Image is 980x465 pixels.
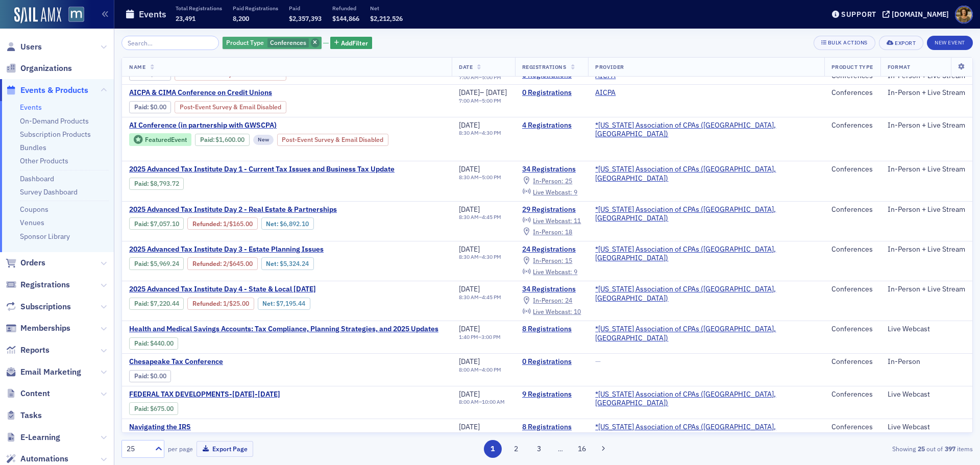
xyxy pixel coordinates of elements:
p: Paid Registrations [233,5,278,12]
button: Export Page [197,441,253,457]
time: 5:00 PM [482,174,501,181]
span: Provider [595,63,624,70]
span: [DATE] [459,120,480,130]
div: – [459,88,507,97]
div: Conferences [831,88,873,97]
div: Conferences [831,390,873,399]
span: AICPA & CIMA Conference on Credit Unions [129,88,301,97]
span: 2025 Advanced Tax Institute Day 3 - Estate Planning Issues [129,245,324,254]
a: Subscription Products [20,130,91,139]
div: Refunded: 73 - $705710 [187,217,257,230]
a: *[US_STATE] Association of CPAs ([GEOGRAPHIC_DATA], [GEOGRAPHIC_DATA]) [595,245,817,263]
a: FEDERAL TAX DEVELOPMENTS-[DATE]-[DATE] [129,390,301,399]
span: Orders [20,257,45,268]
span: *Maryland Association of CPAs (Timonium, MD) [595,390,817,408]
div: In-Person + Live Stream [888,121,965,130]
time: 10:00 AM [482,398,505,405]
span: [DATE] [459,422,480,431]
strong: 25 [916,444,926,453]
div: – [459,366,501,373]
p: Total Registrations [176,5,222,12]
a: Email Marketing [6,366,81,378]
span: $2,212,526 [370,14,403,22]
div: – [459,174,501,181]
span: [DATE] [459,357,480,366]
a: In-Person: 18 [522,228,572,236]
span: 2025 Advanced Tax Institute Day 2 - Real Estate & Partnerships [129,205,337,214]
span: : [134,300,150,307]
time: 4:45 PM [482,293,501,301]
p: Refunded [332,5,359,12]
a: Coupons [20,205,48,214]
span: $7,220.44 [150,300,179,307]
button: [DOMAIN_NAME] [883,11,952,18]
a: New Event [927,37,973,46]
a: 34 Registrations [522,165,581,174]
a: 8 Registrations [522,423,581,432]
div: Refunded: 41 - $596924 [187,257,257,270]
a: Refunded [192,220,220,228]
button: 2 [507,440,525,458]
span: *Maryland Association of CPAs (Timonium, MD) [595,121,817,139]
span: 9 [574,267,577,276]
div: Live Webcast [888,390,965,399]
div: In-Person + Live Stream [888,165,965,174]
time: 4:30 PM [482,129,501,136]
time: 8:30 AM [459,293,479,301]
a: In-Person: 24 [522,297,572,305]
span: [DATE] [459,284,480,293]
time: 8:30 AM [459,174,479,181]
span: [DATE] [459,88,480,97]
span: Automations [20,453,68,464]
span: Users [20,41,42,53]
a: 4 Registrations [522,121,581,130]
span: Live Webcast : [533,307,572,315]
a: Live Webcast: 10 [522,308,581,316]
a: Reports [6,345,50,356]
span: 10 [574,307,581,315]
span: $7,057.10 [150,220,179,228]
span: Organizations [20,63,72,74]
span: [DATE] [459,205,480,214]
div: Bulk Actions [828,40,868,45]
a: Registrations [6,279,70,290]
span: Add Filter [341,38,368,47]
div: Conferences [831,245,873,254]
div: In-Person [888,357,965,366]
span: $25.00 [229,300,249,307]
div: Support [841,10,876,19]
span: — [595,357,601,366]
a: Refunded [192,260,220,267]
div: In-Person + Live Stream [888,245,965,254]
span: 11 [574,216,581,225]
span: *Maryland Association of CPAs (Timonium, MD) [595,285,817,303]
span: : [200,136,216,143]
span: Email Marketing [20,366,81,378]
a: Sponsor Library [20,232,70,241]
div: Net: $689210 [261,217,314,230]
span: $6,892.10 [280,220,309,228]
span: *Maryland Association of CPAs (Timonium, MD) [595,165,817,183]
time: 4:30 PM [482,253,501,260]
time: 8:30 AM [459,129,479,136]
time: 8:30 AM [459,253,479,260]
span: 9 [574,188,577,196]
a: 29 Registrations [522,205,581,214]
span: … [553,444,568,453]
a: *[US_STATE] Association of CPAs ([GEOGRAPHIC_DATA], [GEOGRAPHIC_DATA]) [595,325,817,342]
span: : [192,260,223,267]
span: : [134,260,150,267]
span: 23,491 [176,14,195,22]
span: Net : [262,300,276,307]
a: 0 Registrations [522,357,581,366]
span: [DATE] [459,389,480,399]
img: SailAMX [14,7,61,23]
a: 2025 Advanced Tax Institute Day 1 - Current Tax Issues and Business Tax Update [129,165,395,174]
div: – [459,97,507,104]
button: 1 [484,440,502,458]
div: – [459,294,501,301]
span: In-Person : [533,177,563,185]
a: Content [6,388,50,399]
span: $2,357,393 [289,14,322,22]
